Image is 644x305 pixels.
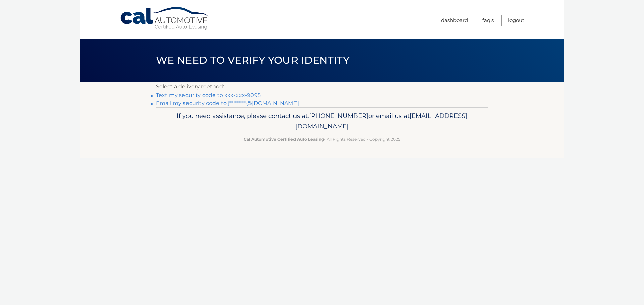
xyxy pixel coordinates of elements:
strong: Cal Automotive Certified Auto Leasing [244,137,324,142]
a: Dashboard [441,15,468,26]
span: We need to verify your identity [156,54,350,66]
a: Text my security code to xxx-xxx-9095 [156,92,261,98]
a: Email my security code to j********@[DOMAIN_NAME] [156,100,299,106]
p: - All Rights Reserved - Copyright 2025 [160,136,484,143]
span: [PHONE_NUMBER] [309,112,368,120]
p: If you need assistance, please contact us at: or email us at [160,110,484,132]
p: Select a delivery method: [156,82,488,91]
a: Logout [508,15,524,26]
a: FAQ's [482,15,494,26]
a: Cal Automotive [120,7,210,30]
